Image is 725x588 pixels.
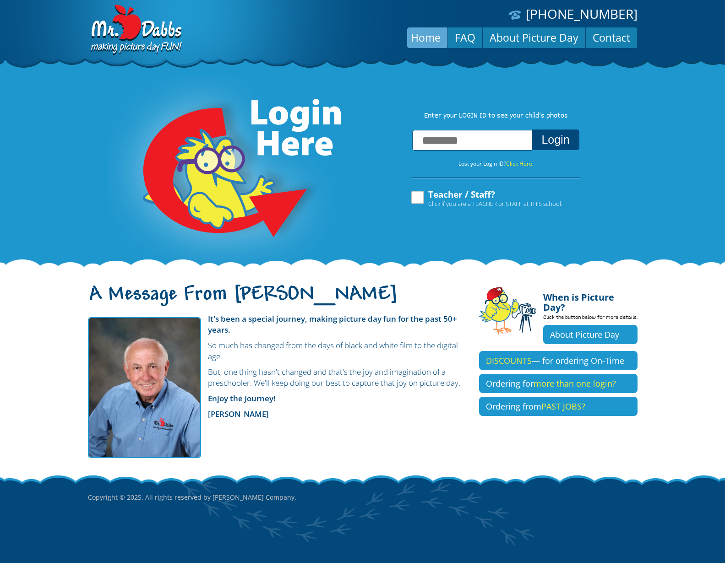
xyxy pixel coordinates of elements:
h4: When is Picture Day? [543,287,638,313]
strong: Enjoy the Journey! [208,393,276,404]
a: Ordering fromPAST JOBS? [479,397,638,416]
a: Click Here. [506,160,534,167]
button: Login [532,129,579,150]
a: Contact [586,27,637,49]
a: [PHONE_NUMBER] [526,5,638,22]
a: About Picture Day [483,27,585,49]
p: But, one thing hasn't changed and that's the joy and imagination of a preschooler. We'll keep doi... [88,367,465,388]
a: Home [404,27,447,49]
p: Click the button below for more details. [543,313,638,325]
span: more than one login? [534,378,616,389]
a: About Picture Day [543,325,638,344]
label: Teacher / Staff? [410,190,562,207]
strong: It's been a special journey, making picture day fun for the past 50+ years. [208,313,457,335]
img: Login Here [108,76,343,268]
span: Click if you are a TEACHER or STAFF at THIS school. [428,199,562,208]
a: Ordering formore than one login? [479,374,638,393]
p: Lost your Login ID? [402,159,590,169]
span: DISCOUNTS [486,355,532,366]
h1: A Message From [PERSON_NAME] [88,291,465,310]
p: Enter your LOGIN ID to see your child’s photos [402,111,590,121]
p: So much has changed from the days of black and white film to the digital age. [88,340,465,362]
img: Mr. Dabbs [88,317,201,458]
p: Copyright © 2025. All rights reserved by [PERSON_NAME] Company. [88,474,638,521]
a: FAQ [448,27,482,49]
img: Dabbs Company [88,5,183,56]
a: DISCOUNTS— for ordering On-Time [479,351,638,370]
strong: [PERSON_NAME] [208,409,269,419]
span: PAST JOBS? [541,401,585,412]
